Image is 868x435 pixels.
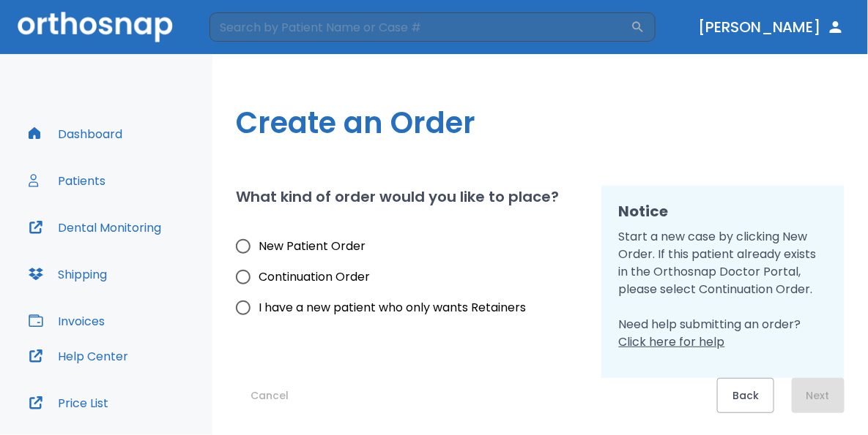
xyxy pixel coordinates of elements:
[209,12,631,42] input: Search by Patient Name or Case #
[259,238,366,255] span: New Patient Order
[20,163,114,198] button: Patients
[236,378,303,413] button: Cancel
[619,228,827,351] p: Start a new case by clicking New Order. If this patient already exists in the Orthosnap Doctor Po...
[692,14,850,40] button: [PERSON_NAME]
[526,300,539,314] div: Tooltip anchor
[259,299,526,317] span: I have a new patient who only wants Retainers
[20,385,117,420] button: Price List
[717,378,774,413] button: Back
[259,268,370,286] span: Continuation Order
[18,12,173,42] img: Orthosnap
[20,338,137,374] button: Help Center
[20,303,114,338] button: Invoices
[20,116,131,151] button: Dashboard
[236,101,845,145] h1: Create an Order
[20,257,116,292] button: Shipping
[619,200,827,222] h2: Notice
[619,333,725,350] span: Click here for help
[20,210,170,245] button: Dental Monitoring
[236,186,559,208] h2: What kind of order would you like to place?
